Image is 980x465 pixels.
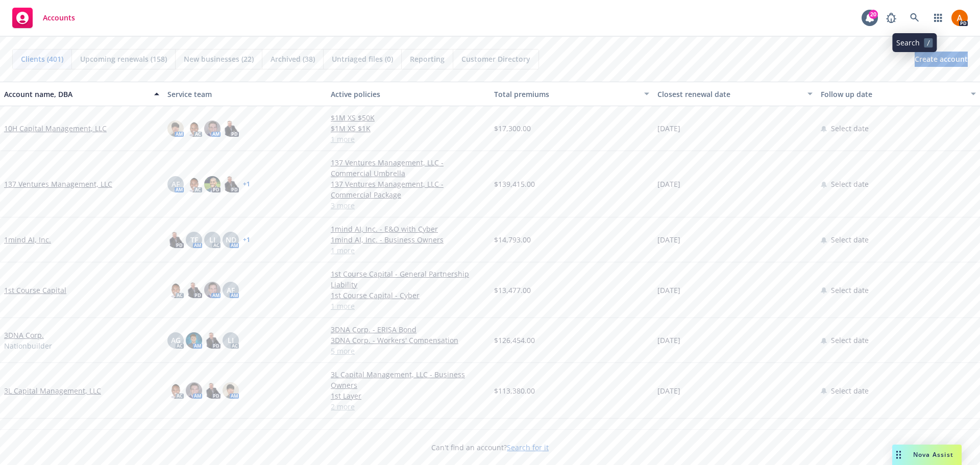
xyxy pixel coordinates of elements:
[4,234,51,245] a: 1mind AI, Inc.
[190,234,198,245] span: TF
[167,282,184,298] img: photo
[657,123,680,134] span: [DATE]
[904,8,925,28] a: Search
[171,179,180,189] span: AF
[223,176,239,192] img: photo
[331,268,486,290] a: 1st Course Capital - General Partnership Liability
[4,330,44,340] a: 3DNA Corp.
[831,385,869,396] span: Select date
[331,89,486,100] div: Active policies
[227,285,235,296] span: AF
[80,54,167,64] span: Upcoming renewals (158)
[653,82,817,106] button: Closest renewal date
[657,285,680,296] span: [DATE]
[913,450,953,459] span: Nova Assist
[821,89,965,100] div: Follow up date
[331,346,486,356] a: 5 more
[461,54,530,64] span: Customer Directory
[8,4,79,32] a: Accounts
[43,14,75,22] span: Accounts
[331,290,486,301] a: 1st Course Capital - Cyber
[951,10,968,26] img: photo
[657,234,680,245] span: [DATE]
[831,123,869,134] span: Select date
[657,385,680,396] span: [DATE]
[4,340,52,351] span: Nationbuilder
[209,234,215,245] span: LI
[657,179,680,189] span: [DATE]
[490,82,653,106] button: Total premiums
[869,10,878,19] div: 20
[4,123,107,134] a: 10H Capital Management, LLC
[186,332,202,349] img: photo
[331,200,486,211] a: 3 more
[494,285,531,296] span: $13,477.00
[331,245,486,256] a: 1 more
[331,157,486,179] a: 137 Ventures Management, LLC - Commercial Umbrella
[431,442,549,453] span: Can't find an account?
[21,54,63,64] span: Clients (401)
[915,52,968,67] a: Create account
[831,234,869,245] span: Select date
[4,179,112,189] a: 137 Ventures Management, LLC
[831,285,869,296] span: Select date
[332,54,393,64] span: Untriaged files (0)
[228,335,234,346] span: LI
[331,123,486,134] a: $1M XS $1K
[657,335,680,346] span: [DATE]
[226,234,236,245] span: ND
[494,335,535,346] span: $126,454.00
[494,123,531,134] span: $17,300.00
[204,332,220,349] img: photo
[331,301,486,311] a: 1 more
[817,82,980,106] button: Follow up date
[204,282,220,298] img: photo
[881,8,901,28] a: Report a Bug
[204,120,220,137] img: photo
[223,120,239,137] img: photo
[928,8,948,28] a: Switch app
[271,54,315,64] span: Archived (38)
[163,82,327,106] button: Service team
[243,181,250,187] a: + 1
[657,89,801,100] div: Closest renewal date
[831,179,869,189] span: Select date
[167,120,184,137] img: photo
[243,237,250,243] a: + 1
[494,385,535,396] span: $113,380.00
[331,335,486,346] a: 3DNA Corp. - Workers' Compensation
[184,54,254,64] span: New businesses (22)
[331,179,486,200] a: 137 Ventures Management, LLC - Commercial Package
[507,443,549,452] a: Search for it
[892,445,962,465] button: Nova Assist
[494,89,638,100] div: Total premiums
[4,385,101,396] a: 3L Capital Management, LLC
[331,324,486,335] a: 3DNA Corp. - ERISA Bond
[167,232,184,248] img: photo
[331,401,486,412] a: 2 more
[171,335,181,346] span: AG
[186,382,202,399] img: photo
[186,120,202,137] img: photo
[831,335,869,346] span: Select date
[331,112,486,123] a: $1M XS $50K
[186,176,202,192] img: photo
[204,176,220,192] img: photo
[4,89,148,100] div: Account name, DBA
[4,285,66,296] a: 1st Course Capital
[331,234,486,245] a: 1mind AI, Inc. - Business Owners
[331,134,486,144] a: 1 more
[892,445,905,465] div: Drag to move
[331,369,486,390] a: 3L Capital Management, LLC - Business Owners
[186,282,202,298] img: photo
[915,50,968,69] span: Create account
[223,382,239,399] img: photo
[331,390,486,401] a: 1st Layer
[494,179,535,189] span: $139,415.00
